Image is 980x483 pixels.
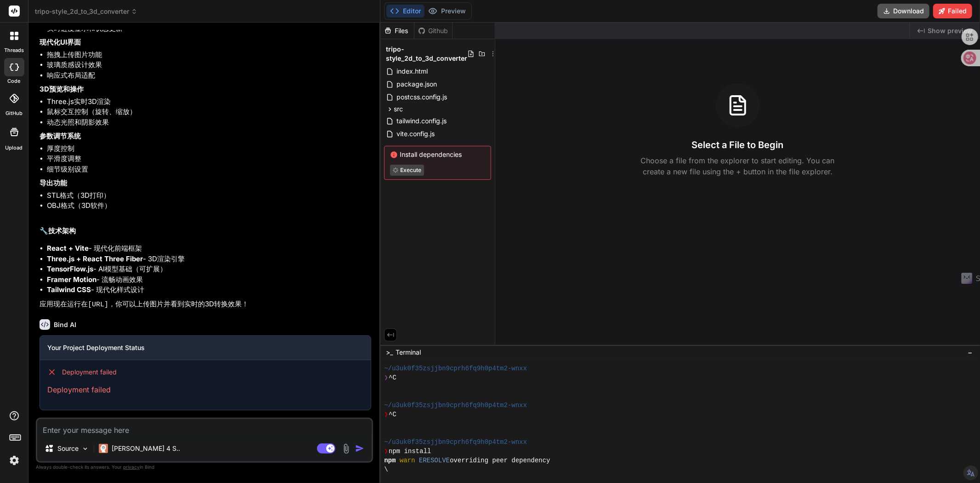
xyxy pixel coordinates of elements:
button: Failed [933,4,972,18]
li: 平滑度调整 [47,154,371,164]
strong: 3D预览和操作 [40,85,84,93]
span: − [968,348,973,357]
label: threads [4,46,24,54]
strong: Tailwind CSS [47,285,91,294]
li: 动态光照和阴影效果 [47,117,371,128]
strong: Three.js + React Three Fiber [47,254,143,263]
span: overriding peer dependency [450,456,550,465]
li: - 现代化前端框架 [47,243,371,254]
span: npm install [389,447,431,456]
li: - 现代化样式设计 [47,285,371,295]
li: 玻璃质感设计效果 [47,60,371,70]
span: package.json [396,79,438,90]
span: tailwind.config.js [396,115,448,126]
p: Always double-check its answers. Your in Bind [36,463,373,471]
span: privacy [123,464,140,470]
img: attachment [341,443,351,454]
span: Deployment failed [62,368,117,377]
p: Deployment failed [47,384,363,395]
li: STL格式（3D打印） [47,190,371,201]
div: Github [414,26,452,35]
li: - 流畅动画效果 [47,275,371,285]
label: Upload [6,144,23,152]
h3: Your Project Deployment Status [47,343,363,352]
button: Execute [390,165,424,176]
img: Claude 4 Sonnet [99,444,108,453]
span: index.html [396,66,429,77]
p: Source [57,444,79,453]
span: >_ [386,348,393,357]
strong: 现代化UI界面 [40,38,81,46]
img: settings [6,453,22,468]
button: Preview [425,5,470,17]
span: ~/u3uk0f35zsjjbn9cprh6fq9h0p4tm2-wnxx [384,437,527,447]
strong: 参数调节系统 [40,132,81,140]
button: Download [878,4,929,18]
img: icon [355,444,364,453]
strong: 技术架构 [48,226,76,235]
strong: 导出功能 [40,178,67,187]
p: Choose a file from the explorer to start editing. You can create a new file using the + button in... [635,155,841,177]
strong: Framer Motion [47,275,96,284]
img: Pick Models [81,445,89,453]
p: [PERSON_NAME] 4 S.. [112,444,180,453]
span: src [394,104,403,114]
span: ~/u3uk0f35zsjjbn9cprh6fq9h0p4tm2-wnxx [384,401,527,410]
li: 拖拽上传图片功能 [47,50,371,60]
span: postcss.config.js [396,92,448,103]
strong: TensorFlow.js [47,264,93,273]
span: ❯ [384,447,389,456]
h3: Select a File to Begin [692,138,784,151]
li: - AI模型基础（可扩展） [47,264,371,275]
h2: 🔧 [40,226,371,236]
li: - 3D渲染引擎 [47,254,371,264]
span: tripo-style_2d_to_3d_converter [386,45,467,63]
label: GitHub [6,109,23,117]
li: Three.js实时3D渲染 [47,97,371,107]
p: 应用现在运行在 ，你可以上传图片并看到实时的3D转换效果！ [40,299,371,310]
h6: Bind AI [54,320,76,329]
span: ERESOLVE [419,456,450,465]
span: Terminal [396,348,421,357]
span: ^C [389,410,397,419]
div: Files [380,26,414,35]
span: tripo-style_2d_to_3d_converter [35,7,137,16]
strong: React + Vite [47,244,89,253]
span: ^C [389,373,397,382]
span: npm [384,456,396,465]
span: Install dependencies [390,150,485,159]
button: − [966,345,974,360]
li: 鼠标交互控制（旋转、缩放） [47,107,371,117]
span: Show preview [928,26,973,35]
li: OBJ格式（3D软件） [47,201,371,211]
span: vite.config.js [396,128,436,139]
button: Editor [386,5,425,17]
span: ❯ [384,410,389,419]
li: 厚度控制 [47,144,371,154]
span: \ [384,465,388,474]
label: code [8,77,21,85]
li: 细节级别设置 [47,164,371,175]
code: [URL] [88,301,108,309]
li: 响应式布局适配 [47,70,371,81]
span: ❯ [384,373,389,382]
span: warn [400,456,415,465]
span: ~/u3uk0f35zsjjbn9cprh6fq9h0p4tm2-wnxx [384,364,527,373]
